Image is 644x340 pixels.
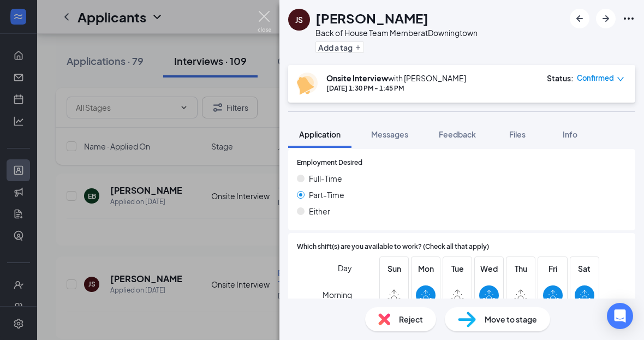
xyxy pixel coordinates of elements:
[295,14,303,25] div: JS
[575,263,594,275] span: Sat
[384,263,404,275] span: Sun
[563,129,577,139] span: Info
[309,172,342,184] span: Full-Time
[297,242,489,252] span: Which shift(s) are you available to work? (Check all that apply)
[547,73,574,83] div: Status :
[596,9,616,28] button: ArrowRight
[309,205,330,217] span: Either
[297,158,362,168] span: Employment Desired
[371,129,408,139] span: Messages
[299,129,341,139] span: Application
[577,73,614,83] span: Confirmed
[509,129,526,139] span: Files
[323,285,352,305] span: Morning
[315,41,364,53] button: PlusAdd a tag
[622,12,635,25] svg: Ellipses
[448,263,467,275] span: Tue
[326,73,388,83] b: Onsite Interview
[479,263,499,275] span: Wed
[338,262,352,274] span: Day
[607,303,633,329] div: Open Intercom Messenger
[543,263,563,275] span: Fri
[511,263,530,275] span: Thu
[326,73,466,83] div: with [PERSON_NAME]
[355,44,361,51] svg: Plus
[599,12,612,25] svg: ArrowRight
[439,129,476,139] span: Feedback
[485,313,537,325] span: Move to stage
[570,9,589,28] button: ArrowLeftNew
[573,12,586,25] svg: ArrowLeftNew
[309,189,344,201] span: Part-Time
[617,75,624,83] span: down
[315,9,428,27] h1: [PERSON_NAME]
[326,83,466,93] div: [DATE] 1:30 PM - 1:45 PM
[315,27,478,38] div: Back of House Team Member at Downingtown
[416,263,436,275] span: Mon
[399,313,423,325] span: Reject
